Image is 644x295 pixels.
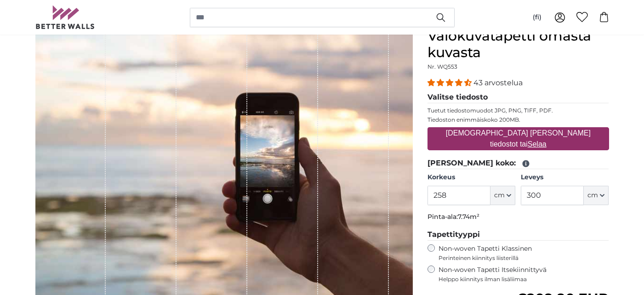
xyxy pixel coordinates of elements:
p: Tuetut tiedostomuodot JPG, PNG, TIFF, PDF. [427,107,609,114]
label: Leveys [521,173,609,182]
span: cm [494,191,505,200]
span: Nr. WQ553 [427,63,457,70]
button: (fi) [525,9,549,26]
label: [DEMOGRAPHIC_DATA] [PERSON_NAME] tiedostot tai [427,124,609,153]
legend: [PERSON_NAME] koko: [427,158,609,169]
span: Helppo kiinnitys ilman lisäliimaa [439,276,609,283]
label: Non-woven Tapetti Itsekiinnittyvä [439,265,609,283]
p: Tiedoston enimmäiskoko 200MB. [427,116,609,124]
span: cm [587,191,598,200]
span: Perinteinen kiinnitys liisterillä [439,254,609,262]
h1: Valokuvatapetti omasta kuvasta [427,28,609,61]
span: 4.40 stars [427,78,473,87]
img: Betterwalls [35,6,95,29]
legend: Valitse tiedosto [427,92,609,103]
span: 7.74m² [458,212,479,221]
p: Pinta-ala: [427,212,609,222]
button: cm [490,186,515,205]
label: Korkeus [427,173,515,182]
legend: Tapettityyppi [427,229,609,241]
u: Selaa [528,140,547,148]
label: Non-woven Tapetti Klassinen [439,244,609,262]
span: 43 arvostelua [473,78,523,87]
button: cm [584,186,609,205]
